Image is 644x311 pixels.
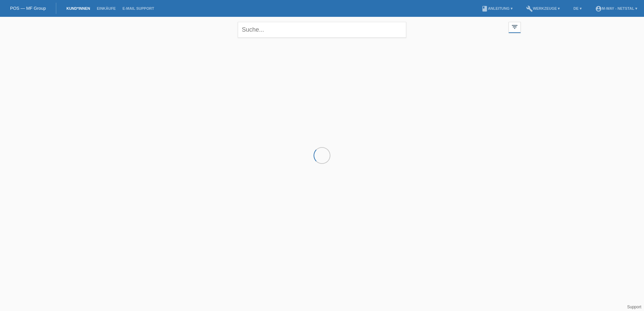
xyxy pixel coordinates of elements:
a: POS — MF Group [10,6,46,11]
a: Kund*innen [63,6,93,10]
a: account_circlem-way - Netstal ▾ [592,6,641,10]
a: Support [627,305,641,309]
a: Einkäufe [93,6,119,10]
a: buildWerkzeuge ▾ [523,6,563,10]
a: bookAnleitung ▾ [478,6,516,10]
i: book [481,5,488,12]
i: account_circle [595,5,602,12]
a: DE ▾ [570,6,585,10]
input: Suche... [238,22,406,38]
i: build [526,5,533,12]
a: E-Mail Support [119,6,158,10]
i: filter_list [511,23,518,31]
